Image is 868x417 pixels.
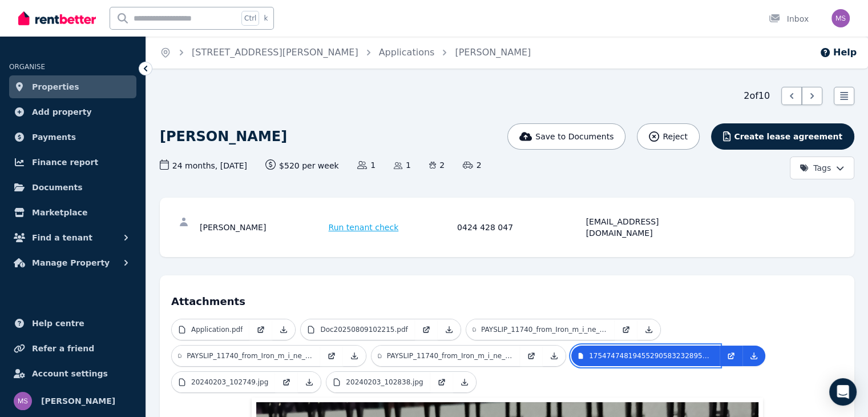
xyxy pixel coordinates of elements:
button: Reject [637,123,699,150]
p: PAYSLIP_11740_from_Iron_m_i_ne_Services_Pty_Ltd_27_[DATE]_202.pdf [187,351,313,360]
a: Open in new Tab [249,319,272,340]
button: Create lease agreement [711,123,854,150]
a: Download Attachment [742,346,765,366]
span: ORGANISE [9,63,45,71]
span: $520 per week [265,159,339,171]
a: Applications [379,47,435,58]
a: Account settings [9,362,136,385]
button: Help [819,46,857,59]
span: Properties [32,80,79,94]
a: Open in new Tab [520,346,543,366]
img: Michelle Sheehy [14,392,32,410]
span: Payments [32,130,76,144]
span: Account settings [32,367,108,380]
a: Application.pdf [172,319,249,340]
div: Inbox [769,13,809,25]
p: 17547474819455290583232895059690.jpg [589,351,713,360]
a: Download Attachment [298,372,321,392]
span: Create lease agreement [734,131,842,142]
p: PAYSLIP_11740_from_Iron_m_i_ne_Services_Pty_Ltd_13_[DATE]_202.pdf [481,325,608,334]
p: Application.pdf [191,325,243,334]
span: Add property [32,105,92,119]
a: Properties [9,75,136,98]
div: [EMAIL_ADDRESS][DOMAIN_NAME] [586,216,712,239]
span: k [264,14,268,23]
a: 20240203_102749.jpg [172,372,275,392]
a: Download Attachment [438,319,461,340]
span: 2 of 10 [744,89,770,103]
a: Open in new Tab [720,346,742,366]
a: Finance report [9,151,136,174]
span: 2 [429,159,445,171]
a: PAYSLIP_11740_from_Iron_m_i_ne_Services_Pty_Ltd_29_JUN_202.pdf [372,346,520,366]
nav: Breadcrumb [146,37,544,69]
span: Finance report [32,155,98,169]
a: Open in new Tab [430,372,453,392]
img: Michelle Sheehy [831,9,850,27]
button: Tags [790,157,854,179]
a: Open in new Tab [320,346,343,366]
a: Download Attachment [453,372,476,392]
a: Download Attachment [637,319,660,340]
span: 1 [357,159,376,171]
a: Documents [9,176,136,199]
a: Help centre [9,312,136,335]
span: Run tenant check [329,222,399,233]
a: Open in new Tab [415,319,438,340]
span: 24 months , [DATE] [160,159,247,171]
a: Open in new Tab [275,372,298,392]
button: Find a tenant [9,226,136,249]
p: Doc20250809102215.pdf [320,325,407,334]
a: Payments [9,126,136,149]
a: [PERSON_NAME] [455,47,531,58]
a: Doc20250809102215.pdf [301,319,414,340]
p: PAYSLIP_11740_from_Iron_m_i_ne_Services_Pty_Ltd_29_JUN_202.pdf [387,351,513,360]
a: Marketplace [9,201,136,224]
a: Download Attachment [543,346,566,366]
span: Find a tenant [32,231,92,244]
a: [STREET_ADDRESS][PERSON_NAME] [192,47,358,58]
span: Help centre [32,316,84,330]
span: Documents [32,181,83,194]
a: Open in new Tab [615,319,637,340]
span: 1 [394,159,411,171]
a: Download Attachment [343,346,366,366]
p: 20240203_102749.jpg [191,378,268,387]
a: 17547474819455290583232895059690.jpg [571,346,720,366]
div: Open Intercom Messenger [829,378,857,406]
span: Reject [663,131,687,142]
a: PAYSLIP_11740_from_Iron_m_i_ne_Services_Pty_Ltd_13_[DATE]_202.pdf [466,319,615,340]
span: [PERSON_NAME] [41,394,115,408]
span: Save to Documents [535,131,613,142]
a: Refer a friend [9,337,136,360]
a: Download Attachment [272,319,295,340]
a: 20240203_102838.jpg [326,372,430,392]
h1: [PERSON_NAME] [160,127,287,146]
img: RentBetter [18,10,96,27]
span: 2 [463,159,481,171]
a: Add property [9,101,136,123]
span: Manage Property [32,256,110,270]
span: Ctrl [241,11,259,26]
div: 0424 428 047 [457,216,583,239]
button: Save to Documents [507,123,626,150]
span: Tags [800,162,831,174]
p: 20240203_102838.jpg [346,378,423,387]
span: Marketplace [32,206,87,219]
button: Manage Property [9,251,136,274]
a: PAYSLIP_11740_from_Iron_m_i_ne_Services_Pty_Ltd_27_[DATE]_202.pdf [172,346,320,366]
span: Refer a friend [32,342,94,355]
h4: Attachments [171,287,843,310]
div: [PERSON_NAME] [200,216,325,239]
